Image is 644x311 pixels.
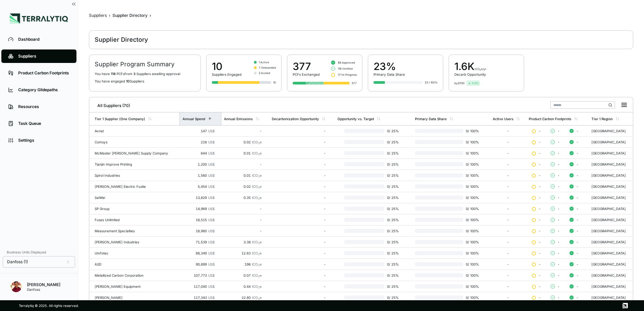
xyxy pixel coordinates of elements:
span: 0 / 100 % [463,184,480,188]
span: 0 / 100 % [463,129,480,133]
sub: 2 [258,197,260,200]
span: US$ [208,284,215,288]
span: - [539,129,541,133]
span: 0 / 100 % [463,240,480,244]
div: 23% [374,60,405,72]
div: Product Carbon Footprints [18,70,70,76]
div: 90,899 [182,262,215,266]
div: - [272,140,326,144]
span: 171 In Progress [338,73,357,77]
div: - [272,262,326,266]
div: - [493,184,523,188]
div: Avnet [95,129,177,133]
span: 0 / 100 % [463,284,480,288]
div: - [493,284,523,288]
span: 118 Verified [338,67,353,71]
div: 5,454 [182,184,215,188]
span: - [576,162,578,166]
div: [GEOGRAPHIC_DATA] [591,240,630,244]
span: US$ [208,240,215,244]
span: 0 / 100 % [463,251,480,255]
div: Annual Emissions [224,117,253,121]
div: 22.80 [224,296,262,300]
div: McMaster [PERSON_NAME] Supply Company [95,151,177,155]
span: 0 / 100 % [463,196,480,200]
span: 0 / 25 % [384,251,402,255]
span: 0 / 100 % [463,296,480,300]
div: 0.01 [224,151,262,155]
span: 0 / 25 % [384,240,402,244]
div: 377 [293,60,320,72]
span: tCO e [252,273,262,277]
span: 0 / 100 % [463,273,480,277]
div: 10 [273,80,276,84]
sub: 2 [258,153,260,156]
span: - [576,173,578,177]
span: - [557,296,559,300]
span: › [109,13,110,18]
span: US$ [208,273,215,277]
span: 0 / 25 % [384,207,402,211]
div: Decarb Opportunity [454,72,486,76]
span: tCO e [252,173,262,177]
div: 13,829 [182,196,215,200]
div: - [493,273,523,277]
span: tCO e [252,184,262,188]
span: - [557,162,559,166]
span: - [539,196,541,200]
span: - [576,273,578,277]
div: Tianjin Improve Printing [95,162,177,166]
div: 23 / 100% [425,80,438,84]
div: - [272,162,326,166]
div: - [272,251,326,255]
span: 0 / 100 % [463,151,480,155]
span: - [557,184,559,188]
div: - [272,184,326,188]
span: 0 / 100 % [463,218,480,222]
div: ASD [95,262,177,266]
span: 0 / 100 % [463,140,480,144]
span: 0 / 25 % [384,196,402,200]
div: 377 [352,81,357,85]
span: - [576,184,578,188]
div: - [493,129,523,133]
span: 3 [133,72,135,76]
sub: 2 [258,186,260,189]
div: - [493,251,523,255]
span: US$ [208,140,215,144]
div: 0.02 [224,140,262,144]
div: 16,515 [182,218,215,222]
div: - [224,229,262,233]
span: US$ [208,229,215,233]
div: - [493,296,523,300]
div: 117,343 [182,296,215,300]
span: - [557,251,559,255]
span: US$ [208,162,215,166]
sub: 2 [258,242,260,245]
span: - [557,129,559,133]
span: - [557,207,559,211]
div: 216 [182,140,215,144]
div: 1,200 [182,162,215,166]
span: - [539,184,541,188]
span: - [576,251,578,255]
span: 1 Active [259,60,269,64]
span: - [576,229,578,233]
div: 0.02 [224,184,262,188]
span: 0 / 25 % [384,262,402,266]
div: [GEOGRAPHIC_DATA] [591,196,630,200]
div: - [272,129,326,133]
span: - [539,207,541,211]
span: - [557,196,559,200]
div: - [493,162,523,166]
div: [GEOGRAPHIC_DATA] [591,262,630,266]
div: [GEOGRAPHIC_DATA] [591,251,630,255]
div: [GEOGRAPHIC_DATA] [591,140,630,144]
div: Category Glidepaths [18,87,70,93]
sub: 2 [258,275,260,278]
span: - [576,140,578,144]
div: - [272,218,326,222]
span: 0 / 25 % [384,129,402,133]
button: Open user button [8,279,24,295]
div: 107,773 [182,273,215,277]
